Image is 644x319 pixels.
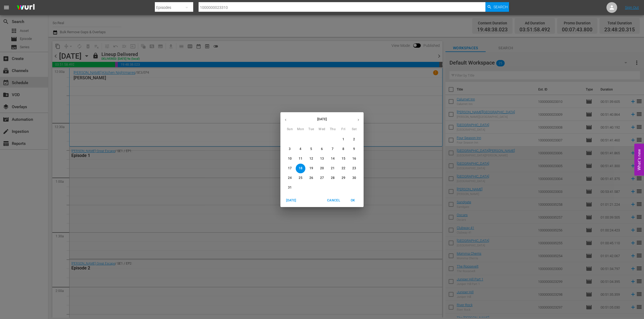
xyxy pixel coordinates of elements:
p: 6 [321,147,323,151]
p: 22 [342,166,345,171]
button: 15 [339,154,348,164]
button: 14 [328,154,338,164]
span: Fri [339,127,348,132]
button: 27 [317,173,327,183]
button: 23 [349,164,359,173]
span: Sat [349,127,359,132]
p: 7 [332,147,334,151]
p: 1 [342,137,344,142]
span: menu [3,4,10,11]
p: 27 [320,176,324,180]
p: 16 [352,156,356,161]
button: Open Feedback Widget [634,144,644,175]
p: 4 [299,147,301,151]
button: 22 [339,164,348,173]
button: 24 [285,173,295,183]
button: 29 [339,173,348,183]
button: 13 [317,154,327,164]
p: 30 [352,176,356,180]
button: 8 [339,144,348,154]
button: 28 [328,173,338,183]
span: Tue [306,127,316,132]
button: 6 [317,144,327,154]
p: 3 [289,147,291,151]
button: OK [344,196,361,205]
button: 17 [285,164,295,173]
button: 2 [349,135,359,144]
button: Cancel [325,196,342,205]
p: 23 [352,166,356,171]
a: Sign Out [625,5,639,10]
p: 8 [342,147,344,151]
p: 2 [353,137,355,142]
span: Search [493,2,508,12]
span: Sun [285,127,295,132]
button: 5 [306,144,316,154]
button: 19 [306,164,316,173]
p: 21 [331,166,335,171]
p: 24 [288,176,292,180]
p: 19 [309,166,313,171]
button: 3 [285,144,295,154]
span: Thu [328,127,338,132]
button: 20 [317,164,327,173]
button: 25 [296,173,305,183]
p: 26 [309,176,313,180]
button: 21 [328,164,338,173]
p: 14 [331,156,335,161]
button: 12 [306,154,316,164]
p: 20 [320,166,324,171]
p: 9 [353,147,355,151]
p: 5 [310,147,312,151]
p: 25 [299,176,302,180]
p: 17 [288,166,292,171]
button: 26 [306,173,316,183]
p: 28 [331,176,335,180]
span: Mon [296,127,305,132]
button: 1 [339,135,348,144]
p: 10 [288,156,292,161]
p: 29 [342,176,345,180]
button: 7 [328,144,338,154]
button: 4 [296,144,305,154]
p: 12 [309,156,313,161]
span: Cancel [327,198,340,203]
button: [DATE] [283,196,300,205]
button: 16 [349,154,359,164]
p: 18 [299,166,302,171]
img: ans4CAIJ8jUAAAAAAAAAAAAAAAAAAAAAAAAgQb4GAAAAAAAAAAAAAAAAAAAAAAAAJMjXAAAAAAAAAAAAAAAAAAAAAAAAgAT5G... [13,1,39,14]
button: 10 [285,154,295,164]
button: 9 [349,144,359,154]
p: 11 [299,156,302,161]
p: [DATE] [291,117,353,122]
p: 15 [342,156,345,161]
span: OK [346,198,359,203]
button: 18 [296,164,305,173]
p: 31 [288,185,292,190]
span: Wed [317,127,327,132]
button: 11 [296,154,305,164]
p: 13 [320,156,324,161]
span: [DATE] [285,198,298,203]
button: 30 [349,173,359,183]
button: 31 [285,183,295,193]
